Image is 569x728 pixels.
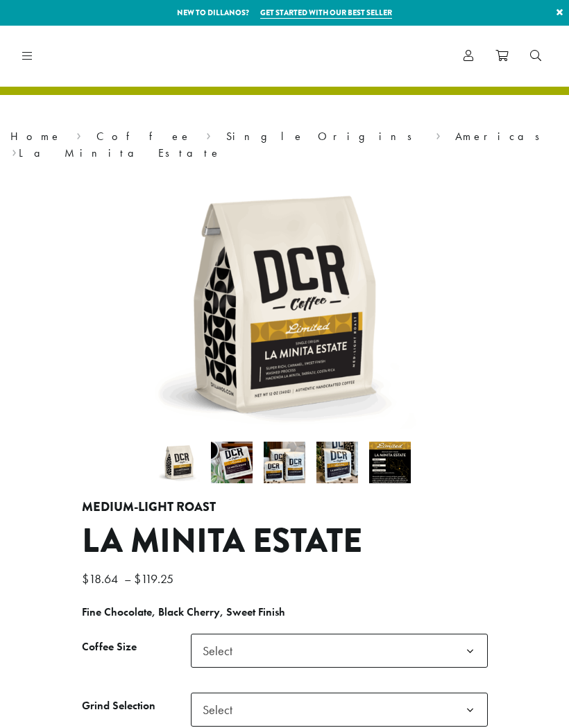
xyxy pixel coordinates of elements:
a: Get started with our best seller [260,7,392,19]
span: $ [134,571,141,587]
span: Select [191,634,488,668]
img: La Minita Estate [153,173,416,436]
span: › [76,123,81,145]
span: – [124,571,131,587]
span: › [206,123,211,145]
a: Coffee [96,129,192,144]
img: La Minita Estate - Image 2 [211,442,253,483]
a: Home [10,129,62,144]
label: Grind Selection [82,696,191,716]
a: Single Origins [226,129,421,144]
span: $ [82,571,89,587]
span: › [436,123,441,145]
h1: La Minita Estate [82,521,488,562]
label: Coffee Size [82,637,191,657]
h4: Medium-Light Roast [82,500,488,515]
img: La Minita Estate - Image 3 [264,442,305,483]
span: › [12,140,17,162]
img: La Minita Estate - Image 4 [316,442,358,483]
img: La Minita Estate - Image 5 [369,442,411,483]
bdi: 119.25 [134,571,177,587]
bdi: 18.64 [82,571,121,587]
a: Search [519,44,552,67]
span: Select [197,696,246,723]
nav: Breadcrumb [10,128,559,162]
span: Select [197,637,246,664]
a: Americas [455,129,549,144]
span: Select [191,693,488,727]
b: Fine Chocolate, Black Cherry, Sweet Finish [82,605,285,619]
img: La Minita Estate [158,442,200,483]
